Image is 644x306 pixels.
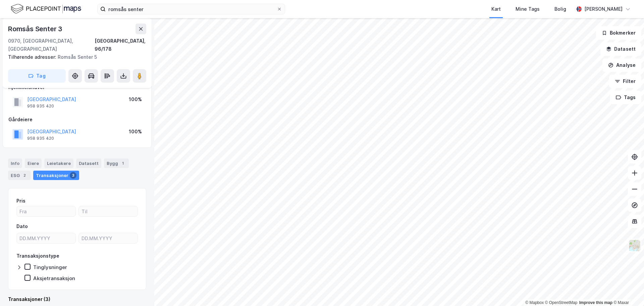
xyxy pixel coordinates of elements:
div: 2 [21,172,28,179]
button: Filter [609,75,641,88]
div: ESG [8,171,31,180]
div: [PERSON_NAME] [584,5,623,13]
div: Gårdeiere [8,116,146,124]
div: Aksjetransaksjon [33,275,75,281]
button: Tags [610,91,641,104]
div: Romsås Senter 5 [8,53,141,61]
div: Info [8,159,22,168]
div: Romsås Senter 3 [8,24,64,34]
input: Til [79,206,138,216]
button: Datasett [600,42,641,56]
div: Eiere [25,159,42,168]
div: Tinglysninger [33,264,67,270]
img: Z [628,239,641,252]
div: Pris [16,197,25,205]
div: Mine Tags [516,5,540,13]
div: 958 935 420 [27,136,54,141]
div: 100% [129,128,142,136]
a: Mapbox [525,300,544,305]
div: Transaksjoner [33,171,79,180]
a: Improve this map [579,300,612,305]
div: 958 935 420 [27,103,54,109]
div: 1 [119,160,126,167]
div: Leietakere [44,159,73,168]
iframe: Chat Widget [610,274,644,306]
input: DD.MM.YYYY [17,233,75,243]
div: Datasett [76,159,101,168]
div: Transaksjonstype [16,252,59,260]
div: 3 [70,172,76,179]
div: 100% [129,95,142,103]
a: OpenStreetMap [545,300,578,305]
input: Søk på adresse, matrikkel, gårdeiere, leietakere eller personer [106,4,277,14]
div: 0970, [GEOGRAPHIC_DATA], [GEOGRAPHIC_DATA] [8,37,95,53]
div: Bygg [104,159,129,168]
input: Fra [17,206,75,216]
div: Transaksjoner (3) [8,295,146,303]
img: logo.f888ab2527a4732fd821a326f86c7f29.svg [11,3,81,15]
div: Dato [16,222,28,230]
span: Tilhørende adresser: [8,54,58,60]
button: Analyse [602,58,641,72]
button: Bokmerker [596,26,641,40]
input: DD.MM.YYYY [79,233,138,243]
div: Bolig [554,5,566,13]
div: Kart [491,5,501,13]
button: Tag [8,69,66,83]
div: [GEOGRAPHIC_DATA], 96/178 [95,37,146,53]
